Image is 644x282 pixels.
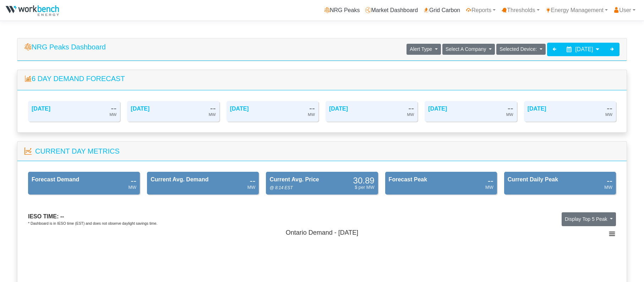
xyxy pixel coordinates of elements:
[309,105,315,111] div: --
[6,5,59,16] img: NRGPeaks.png
[321,3,362,17] a: NRG Peaks
[28,221,157,227] div: * Dashboard is in IESO time (EST) and does not observe daylight savings time.
[32,175,79,184] div: Forecast Demand
[508,175,558,184] div: Current Daily Peak
[128,184,136,191] div: MW
[421,3,463,17] a: Grid Carbon
[111,105,116,111] div: --
[250,177,255,184] div: --
[498,3,542,17] a: Thresholds
[528,106,546,112] a: [DATE]
[35,146,120,156] div: Current Day Metrics
[607,177,612,184] div: --
[269,175,319,184] div: Current Avg. Price
[408,105,414,111] div: --
[210,105,216,111] div: --
[131,177,136,184] div: --
[500,46,537,52] span: Selected Device:
[542,3,611,17] a: Energy Management
[286,229,359,236] tspan: Ontario Demand - [DATE]
[406,44,441,55] button: Alert Type
[611,3,638,17] a: User
[209,111,216,118] div: MW
[24,74,620,83] h5: 6 Day Demand Forecast
[355,184,374,191] div: $ per MW
[562,212,616,227] button: Display Top 5 Peak
[329,106,348,112] a: [DATE]
[32,106,50,112] a: [DATE]
[60,213,64,219] span: --
[24,43,106,51] h5: NRG Peaks Dashboard
[230,106,249,112] a: [DATE]
[442,44,495,55] button: Select A Company
[362,3,421,17] a: Market Dashboard
[428,106,447,112] a: [DATE]
[407,111,414,118] div: MW
[565,216,607,222] span: Display Top 5 Peak
[607,105,612,111] div: --
[463,3,498,17] a: Reports
[605,111,612,118] div: MW
[28,213,59,219] span: IESO time:
[269,185,293,191] div: @ 8:14 EST
[353,177,375,184] div: 30.89
[506,111,513,118] div: MW
[389,175,427,184] div: Forecast Peak
[410,46,432,52] span: Alert Type
[308,111,315,118] div: MW
[496,44,546,55] button: Selected Device:
[109,111,116,118] div: MW
[604,184,612,191] div: MW
[131,106,149,112] a: [DATE]
[508,105,513,111] div: --
[446,46,486,52] span: Select A Company
[488,177,493,184] div: --
[151,175,208,184] div: Current Avg. Demand
[575,46,593,52] span: [DATE]
[247,184,256,191] div: MW
[485,184,493,191] div: MW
